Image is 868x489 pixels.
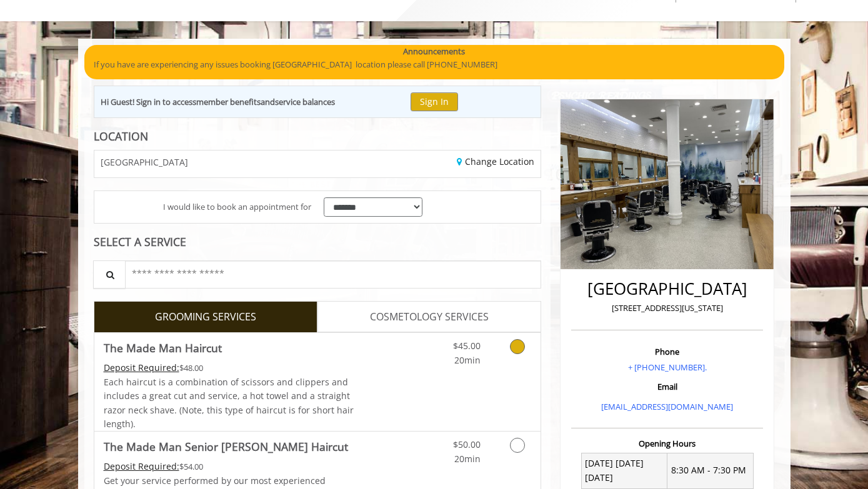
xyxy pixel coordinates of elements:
h2: [GEOGRAPHIC_DATA] [574,280,760,298]
span: COSMETOLOGY SERVICES [370,309,489,325]
div: SELECT A SERVICE [94,236,542,248]
b: The Made Man Senior [PERSON_NAME] Haircut [104,438,348,455]
p: If you have are experiencing any issues booking [GEOGRAPHIC_DATA] location please call [PHONE_NUM... [94,58,775,71]
span: This service needs some Advance to be paid before we block your appointment [104,362,179,373]
div: Hi Guest! Sign in to access and [101,96,335,109]
a: + [PHONE_NUMBER]. [628,362,707,373]
b: service balances [275,96,335,107]
p: [STREET_ADDRESS][US_STATE] [574,302,760,315]
h3: Email [574,382,760,391]
span: $50.00 [453,438,481,450]
span: 20min [454,453,481,465]
b: LOCATION [94,129,148,144]
span: This service needs some Advance to be paid before we block your appointment [104,460,179,472]
b: member benefits [196,96,261,107]
button: Service Search [93,260,126,289]
span: Each haircut is a combination of scissors and clippers and includes a great cut and service, a ho... [104,376,354,430]
h3: Opening Hours [571,439,763,448]
span: 20min [454,354,481,366]
div: $54.00 [104,460,355,473]
button: Sign In [411,92,458,111]
div: $48.00 [104,361,355,375]
span: I would like to book an appointment for [163,200,311,214]
span: $45.00 [453,340,481,352]
span: GROOMING SERVICES [155,309,256,325]
a: Change Location [457,156,534,167]
a: [EMAIL_ADDRESS][DOMAIN_NAME] [601,401,733,412]
td: 8:30 AM - 7:30 PM [667,453,754,488]
td: [DATE] [DATE] [DATE] [581,453,667,488]
h3: Phone [574,347,760,356]
b: The Made Man Haircut [104,339,222,357]
span: [GEOGRAPHIC_DATA] [101,157,188,167]
b: Announcements [403,45,465,58]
